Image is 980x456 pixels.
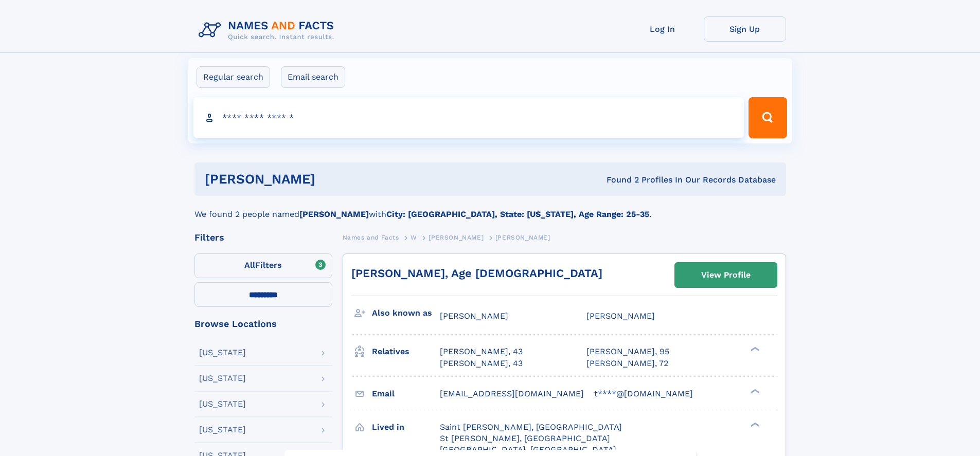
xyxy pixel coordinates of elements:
label: Filters [194,253,332,278]
div: ❯ [748,388,760,394]
div: [US_STATE] [199,374,246,382]
a: [PERSON_NAME], 72 [586,358,668,369]
b: City: [GEOGRAPHIC_DATA], State: [US_STATE], Age Range: 25-35 [386,209,649,219]
h3: Relatives [372,343,440,360]
a: [PERSON_NAME] [429,231,484,244]
div: Filters [194,233,332,242]
span: W [411,234,417,241]
div: [US_STATE] [199,426,246,434]
div: [US_STATE] [199,349,246,357]
a: W [411,231,417,244]
div: We found 2 people named with . [194,196,786,221]
a: [PERSON_NAME], 95 [586,346,669,357]
div: Browse Locations [194,319,332,329]
span: Saint [PERSON_NAME], [GEOGRAPHIC_DATA] [440,422,622,432]
span: [PERSON_NAME] [586,311,655,321]
h3: Email [372,385,440,403]
a: Names and Facts [343,231,399,244]
button: Search Button [749,97,787,138]
a: View Profile [675,263,777,287]
span: All [244,260,255,270]
img: Logo Names and Facts [194,16,343,44]
label: Regular search [197,66,270,88]
span: St [PERSON_NAME], [GEOGRAPHIC_DATA] [440,433,610,443]
label: Email search [281,66,345,88]
input: search input [193,97,744,138]
a: [PERSON_NAME], 43 [440,346,523,357]
a: [PERSON_NAME], Age [DEMOGRAPHIC_DATA] [351,267,602,280]
h3: Lived in [372,418,440,436]
span: [GEOGRAPHIC_DATA], [GEOGRAPHIC_DATA] [440,445,616,454]
span: [PERSON_NAME] [429,234,484,241]
div: ❯ [748,421,760,428]
h3: Also known as [372,304,440,322]
div: View Profile [701,263,751,287]
b: [PERSON_NAME] [299,209,369,219]
div: ❯ [748,346,760,353]
span: [PERSON_NAME] [440,311,508,321]
a: Log In [621,16,704,42]
a: Sign Up [704,16,786,42]
div: [US_STATE] [199,400,246,408]
span: [EMAIL_ADDRESS][DOMAIN_NAME] [440,389,584,398]
span: [PERSON_NAME] [495,234,550,241]
div: Found 2 Profiles In Our Records Database [461,174,776,186]
h1: [PERSON_NAME] [205,173,461,186]
a: [PERSON_NAME], 43 [440,358,523,369]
